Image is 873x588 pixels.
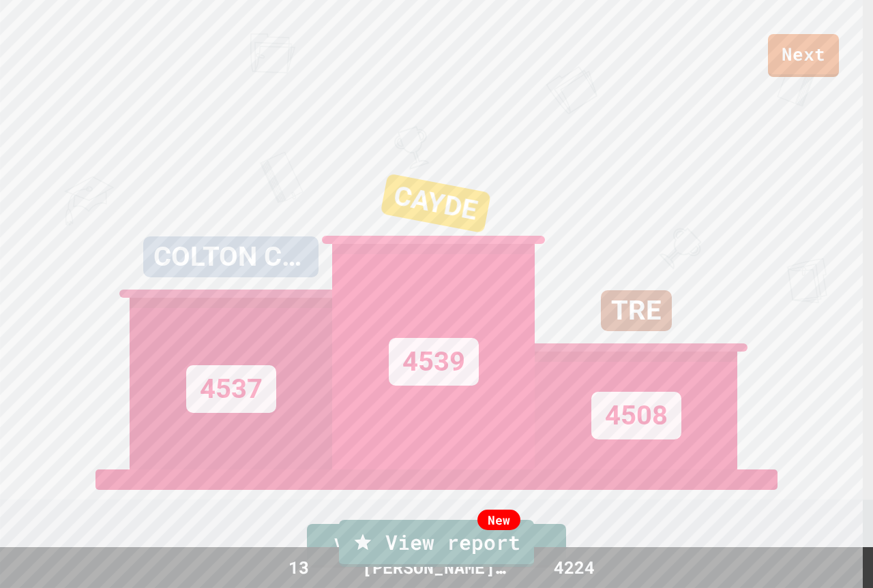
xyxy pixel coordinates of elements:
div: 4537 [186,365,276,413]
div: CAYDE [380,173,491,233]
div: TRE [601,290,672,331]
div: 4539 [389,338,479,386]
div: COLTON CUNNINGH [143,236,319,277]
div: 4508 [591,392,681,439]
a: Next [768,34,839,77]
a: View report [339,520,534,567]
div: New [477,510,520,530]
